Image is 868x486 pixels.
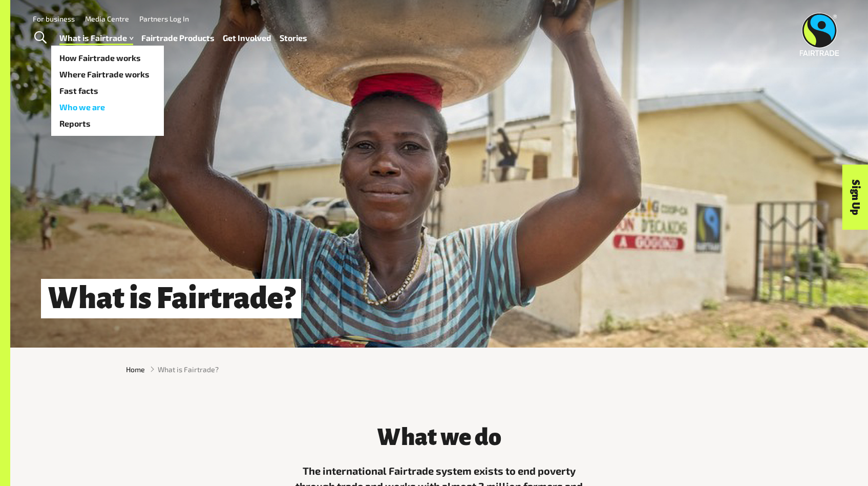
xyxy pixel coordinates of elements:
a: Fast facts [51,83,164,99]
a: Get Involved [223,31,271,46]
a: Stories [280,31,307,46]
a: Partners Log In [139,14,189,23]
a: Reports [51,115,164,132]
a: For business [33,14,75,23]
img: Fairtrade Australia New Zealand logo [800,13,839,56]
a: Fairtrade Products [141,31,215,46]
a: How Fairtrade works [51,50,164,66]
a: Toggle Search [28,25,53,51]
a: What is Fairtrade [59,31,133,46]
h3: What we do [286,424,593,450]
h1: What is Fairtrade? [41,279,301,318]
a: Home [126,364,145,375]
span: What is Fairtrade? [158,364,219,375]
a: Who we are [51,99,164,115]
a: Where Fairtrade works [51,66,164,83]
a: Media Centre [85,14,129,23]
